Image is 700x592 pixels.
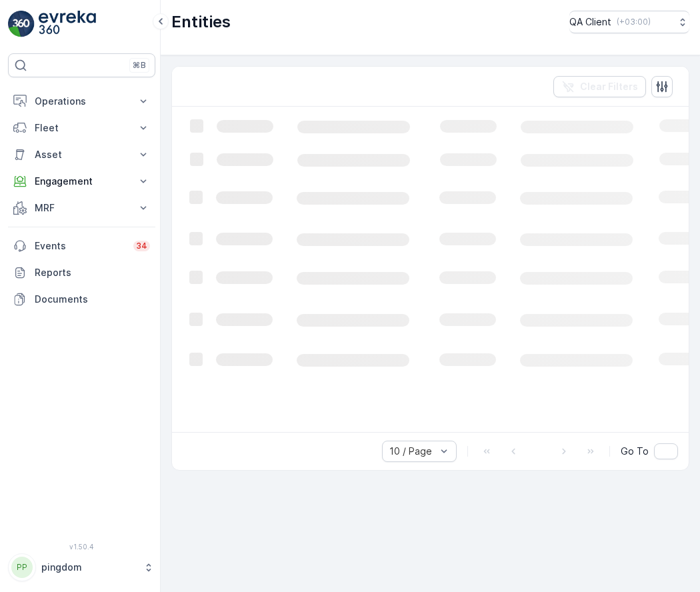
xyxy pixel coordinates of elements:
button: PPpingdom [8,553,155,581]
button: MRF [8,195,155,221]
span: Go To [621,445,649,458]
button: Fleet [8,115,155,141]
img: logo_light-DOdMpM7g.png [39,11,96,37]
p: Entities [171,11,231,33]
button: QA Client(+03:00) [569,11,689,33]
p: QA Client [569,15,611,29]
span: v 1.50.4 [8,543,155,551]
p: Asset [35,148,129,161]
button: Clear Filters [553,76,646,97]
a: Events34 [8,233,155,259]
a: Reports [8,259,155,286]
p: 34 [136,241,147,251]
p: Reports [35,266,150,279]
button: Operations [8,88,155,115]
p: Documents [35,293,150,306]
p: Fleet [35,121,129,135]
img: logo [8,11,35,37]
p: pingdom [41,561,137,574]
p: Engagement [35,175,129,188]
div: PP [11,557,33,578]
p: ( +03:00 ) [617,17,651,27]
button: Engagement [8,168,155,195]
p: ⌘B [133,60,146,71]
a: Documents [8,286,155,313]
p: Clear Filters [580,80,638,93]
p: Operations [35,95,129,108]
button: Asset [8,141,155,168]
p: MRF [35,201,129,215]
p: Events [35,239,125,253]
